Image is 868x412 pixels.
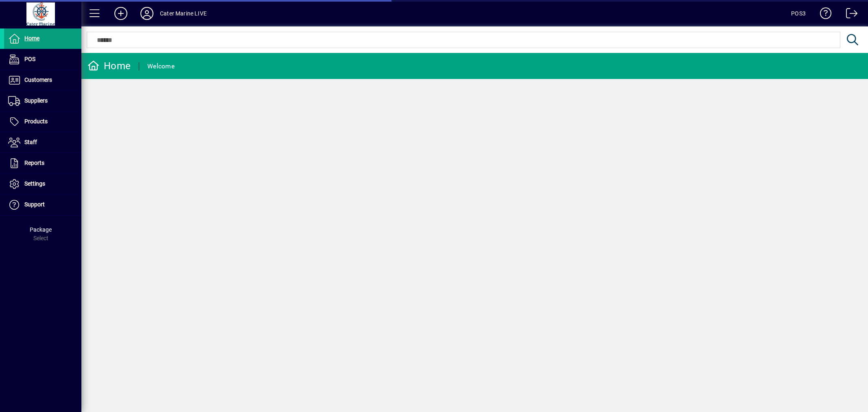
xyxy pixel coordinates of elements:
[30,226,52,233] span: Package
[4,91,81,111] a: Suppliers
[791,7,806,20] div: POS3
[24,160,44,166] span: Reports
[87,59,131,72] div: Home
[4,153,81,173] a: Reports
[134,6,160,21] button: Profile
[840,2,858,28] a: Logout
[147,60,175,73] div: Welcome
[24,139,37,145] span: Staff
[4,49,81,70] a: POS
[108,6,134,21] button: Add
[160,7,207,20] div: Cater Marine LIVE
[4,174,81,194] a: Settings
[4,132,81,153] a: Staff
[24,35,39,42] span: Home
[24,56,35,62] span: POS
[814,2,832,28] a: Knowledge Base
[4,112,81,132] a: Products
[24,201,45,208] span: Support
[4,70,81,90] a: Customers
[24,118,48,125] span: Products
[24,97,48,104] span: Suppliers
[24,180,45,187] span: Settings
[24,77,52,83] span: Customers
[4,195,81,215] a: Support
